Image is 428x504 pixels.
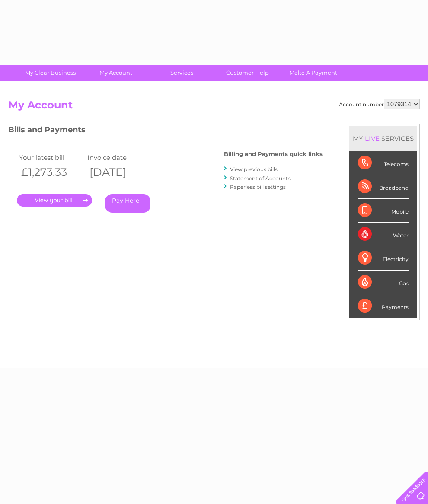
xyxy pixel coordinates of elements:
[230,175,291,182] a: Statement of Accounts
[363,134,381,143] div: LIVE
[105,194,150,213] a: Pay Here
[212,65,283,81] a: Customer Help
[278,65,349,81] a: Make A Payment
[17,194,92,207] a: .
[8,99,420,115] h2: My Account
[358,223,409,246] div: Water
[230,184,286,190] a: Paperless bill settings
[17,152,85,163] td: Your latest bill
[358,175,409,199] div: Broadband
[339,99,420,109] div: Account number
[85,163,153,181] th: [DATE]
[8,124,323,139] h3: Bills and Payments
[224,151,323,157] h4: Billing and Payments quick links
[358,294,409,318] div: Payments
[146,65,217,81] a: Services
[358,246,409,270] div: Electricity
[85,152,153,163] td: Invoice date
[15,65,86,81] a: My Clear Business
[358,271,409,294] div: Gas
[349,126,417,151] div: MY SERVICES
[358,199,409,223] div: Mobile
[17,163,85,181] th: £1,273.33
[358,151,409,175] div: Telecoms
[80,65,152,81] a: My Account
[230,166,278,172] a: View previous bills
